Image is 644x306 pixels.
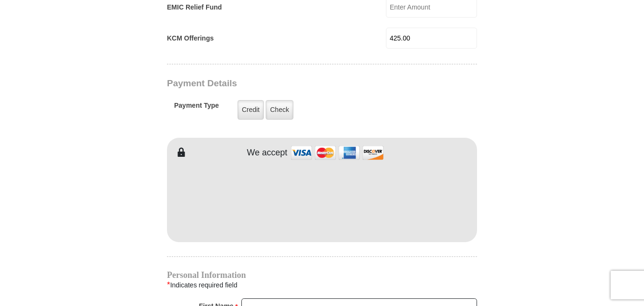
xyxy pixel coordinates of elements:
h4: We accept [247,148,288,158]
h3: Payment Details [167,78,410,89]
label: EMIC Relief Fund [167,2,222,12]
label: KCM Offerings [167,33,214,43]
label: Credit [238,100,264,120]
div: Indicates required field [167,279,477,291]
h4: Personal Information [167,271,477,279]
img: credit cards accepted [290,143,385,163]
input: Enter Amount [386,28,477,49]
label: Check [266,100,293,120]
h5: Payment Type [174,102,219,114]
